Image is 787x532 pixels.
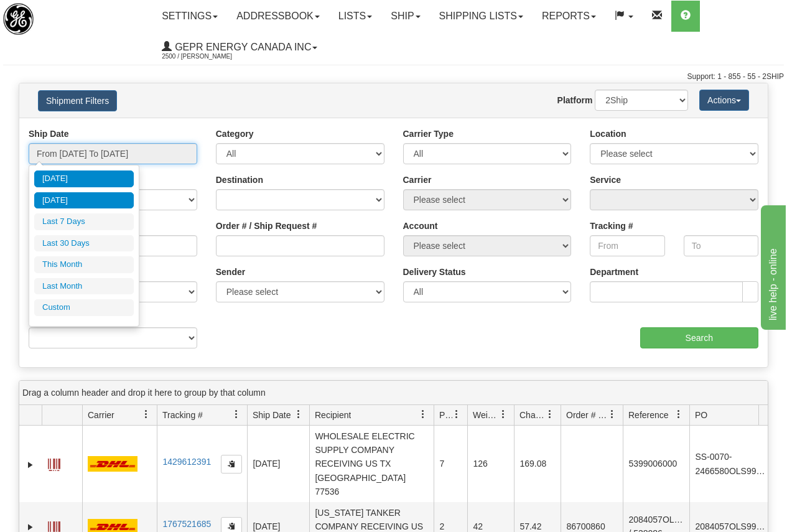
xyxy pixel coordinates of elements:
[412,404,434,425] a: Recipient filter column settings
[403,174,432,186] label: Carrier
[136,404,157,425] a: Carrier filter column settings
[82,405,157,426] th: Press ctrl + space to group
[514,426,561,502] td: 169.08
[19,381,768,405] div: grid grouping header
[430,1,533,32] a: Shipping lists
[216,266,245,278] label: Sender
[434,426,467,502] td: 7
[3,72,784,82] div: Support: 1 - 855 - 55 - 2SHIP
[439,409,452,421] span: Packages
[758,202,786,329] iframe: chat widget
[34,213,134,230] li: Last 7 Days
[24,459,37,471] a: Expand
[557,94,593,106] label: Platform
[9,7,115,22] div: live help - online
[3,3,34,35] img: logo2500.jpg
[684,235,758,256] input: To
[473,409,499,421] span: Weight
[34,299,134,316] li: Custom
[628,409,669,421] span: Reference
[467,405,514,426] th: Press ctrl + space to group
[34,170,134,187] li: [DATE]
[88,456,137,472] img: 7 - DHL_Worldwide
[539,404,561,425] a: Charge filter column settings
[162,519,211,529] a: 1767521685
[623,426,689,502] td: 5399006000
[34,235,134,252] li: Last 30 Days
[561,405,623,426] th: Press ctrl + space to group
[514,405,561,426] th: Press ctrl + space to group
[566,409,608,421] span: Order # / Ship Request #
[162,409,203,421] span: Tracking #
[403,266,466,278] label: Delivery Status
[162,50,255,63] span: 2500 / [PERSON_NAME]
[247,405,309,426] th: Press ctrl + space to group
[309,405,434,426] th: Press ctrl + space to group
[590,174,621,186] label: Service
[216,220,317,232] label: Order # / Ship Request #
[42,405,82,426] th: Press ctrl + space to group
[34,256,134,273] li: This Month
[157,405,247,426] th: Press ctrl + space to group
[493,404,514,425] a: Weight filter column settings
[695,409,707,421] span: PO
[172,42,311,52] span: GEPR Energy Canada Inc
[226,404,247,425] a: Tracking # filter column settings
[216,128,254,140] label: Category
[88,409,114,421] span: Carrier
[640,327,759,348] input: Search
[751,404,772,425] a: PO filter column settings
[29,128,69,140] label: Ship Date
[34,278,134,295] li: Last Month
[689,405,772,426] th: Press ctrl + space to group
[152,32,327,63] a: GEPR Energy Canada Inc 2500 / [PERSON_NAME]
[152,1,227,32] a: Settings
[590,235,664,256] input: From
[590,128,626,140] label: Location
[590,220,633,232] label: Tracking #
[247,426,309,502] td: [DATE]
[288,404,309,425] a: Ship Date filter column settings
[48,453,60,473] a: Label
[590,266,638,278] label: Department
[38,90,117,111] button: Shipment Filters
[162,457,211,467] a: 1429612391
[467,426,514,502] td: 126
[381,1,429,32] a: Ship
[34,192,134,209] li: [DATE]
[602,404,623,425] a: Order # / Ship Request # filter column settings
[403,128,454,140] label: Carrier Type
[221,455,242,474] button: Copy to clipboard
[699,90,749,111] button: Actions
[519,409,546,421] span: Charge
[533,1,605,32] a: Reports
[216,174,263,186] label: Destination
[253,409,291,421] span: Ship Date
[623,405,689,426] th: Press ctrl + space to group
[689,426,772,502] td: SS-0070-2466580OLS99527549
[446,404,467,425] a: Packages filter column settings
[434,405,467,426] th: Press ctrl + space to group
[309,426,434,502] td: WHOLESALE ELECTRIC SUPPLY COMPANY RECEIVING US TX [GEOGRAPHIC_DATA] 77536
[227,1,329,32] a: Addressbook
[403,220,438,232] label: Account
[668,404,689,425] a: Reference filter column settings
[329,1,381,32] a: Lists
[315,409,351,421] span: Recipient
